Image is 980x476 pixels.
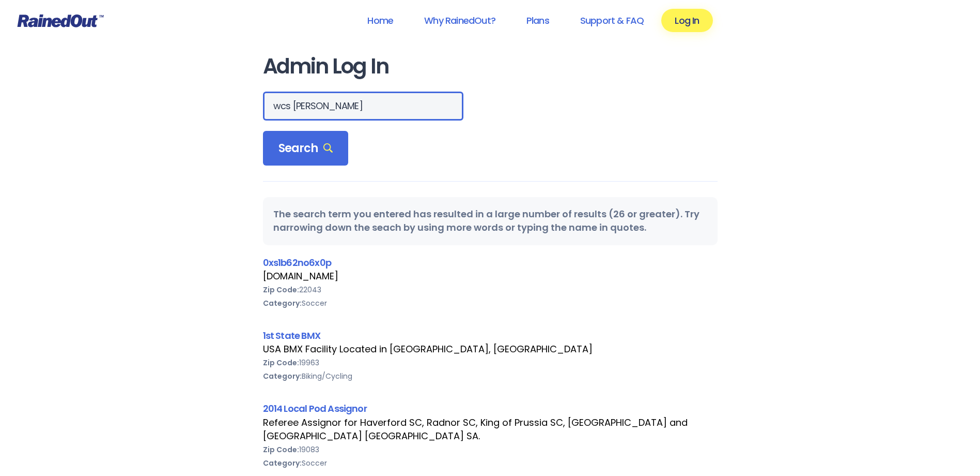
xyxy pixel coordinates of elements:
[263,329,320,342] a: 1st State BMX
[263,256,331,269] a: 0xs1b62no6x0p
[513,9,563,32] a: Plans
[263,416,718,443] div: Referee Assignor for Haverford SC, Radnor SC, King of Prussia SC, [GEOGRAPHIC_DATA] and [GEOGRAPH...
[263,270,718,283] div: [DOMAIN_NAME]
[263,298,302,308] b: Category:
[411,9,509,32] a: Why RainedOut?
[354,9,407,32] a: Home
[263,444,299,455] b: Zip Code:
[263,343,718,356] div: USA BMX Facility Located in [GEOGRAPHIC_DATA], [GEOGRAPHIC_DATA]
[263,369,718,383] div: Biking/Cycling
[263,92,463,121] input: Search Orgs…
[661,9,712,32] a: Log In
[567,9,657,32] a: Support & FAQ
[263,371,302,381] b: Category:
[263,296,718,310] div: Soccer
[263,283,718,296] div: 22043
[263,401,718,415] div: 2014 Local Pod Assignor
[263,256,718,270] div: 0xs1b62no6x0p
[263,356,718,369] div: 19963
[263,456,718,470] div: Soccer
[263,402,367,415] a: 2014 Local Pod Assignor
[278,141,333,156] span: Search
[263,285,299,295] b: Zip Code:
[263,329,718,343] div: 1st State BMX
[263,358,299,368] b: Zip Code:
[263,131,349,166] div: Search
[263,55,718,78] h1: Admin Log In
[263,197,718,245] div: The search term you entered has resulted in a large number of results (26 or greater). Try narrow...
[263,443,718,456] div: 19083
[263,458,302,468] b: Category:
